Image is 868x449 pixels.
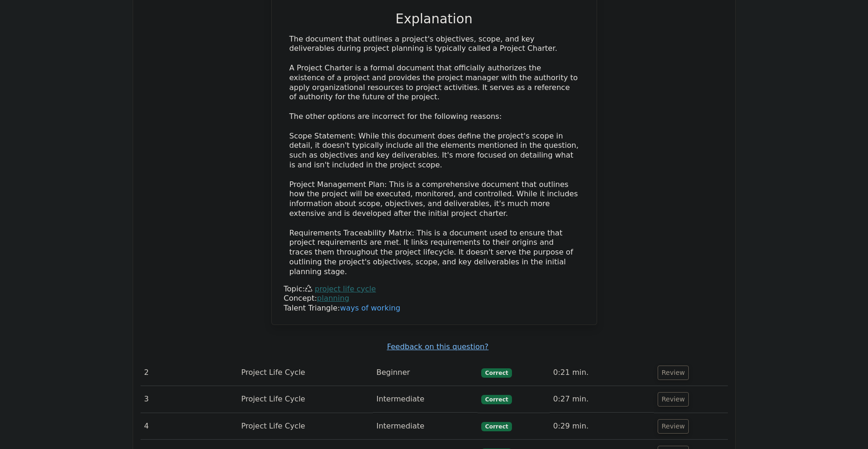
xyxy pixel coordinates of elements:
div: Concept: [284,294,585,304]
td: Intermediate [373,386,478,413]
div: The document that outlines a project's objectives, scope, and key deliverables during project pla... [289,35,579,277]
a: planning [317,294,349,303]
h3: Explanation [289,11,579,27]
td: Beginner [373,359,478,386]
a: project life cycle [315,284,376,293]
td: Project Life Cycle [237,359,372,386]
td: Project Life Cycle [237,386,372,413]
td: 3 [141,386,238,413]
span: Correct [481,368,511,378]
button: Review [658,419,689,434]
div: Talent Triangle: [284,284,585,313]
td: 4 [141,413,238,440]
a: Feedback on this question? [387,342,488,351]
td: 0:27 min. [550,386,654,413]
button: Review [658,366,689,380]
td: Project Life Cycle [237,413,372,440]
span: Correct [481,422,511,431]
a: ways of working [340,304,400,312]
td: 2 [141,359,238,386]
span: Correct [481,395,511,404]
td: 0:29 min. [550,413,654,440]
td: 0:21 min. [550,359,654,386]
div: Topic: [284,284,585,294]
td: Intermediate [373,413,478,440]
button: Review [658,392,689,407]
